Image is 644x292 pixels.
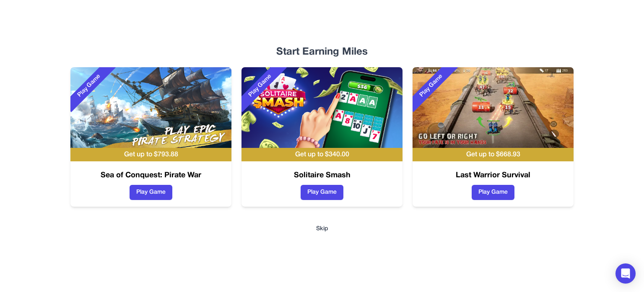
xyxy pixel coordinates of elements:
button: Play Game [301,185,343,200]
button: Play Game [130,185,172,200]
h3: Last Warrior Survival [413,170,574,182]
div: Start Earning Miles [67,45,577,59]
div: Get up to $ 793.88 [70,148,231,161]
div: Get up to $ 340.00 [241,148,402,161]
div: Play Game [234,59,287,112]
h3: Sea of Conquest: Pirate War [70,170,231,182]
div: Open Intercom Messenger [615,263,636,284]
img: Sea of Conquest: Pirate War [70,67,231,148]
img: Last Warrior Survival [413,67,574,148]
div: Get up to $ 668.93 [413,148,574,161]
button: Play Game [472,185,514,200]
div: Play Game [405,59,458,112]
img: Solitaire Smash [241,67,402,148]
button: Skip [316,225,328,233]
h3: Solitaire Smash [241,170,402,182]
div: Play Game [63,59,116,112]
